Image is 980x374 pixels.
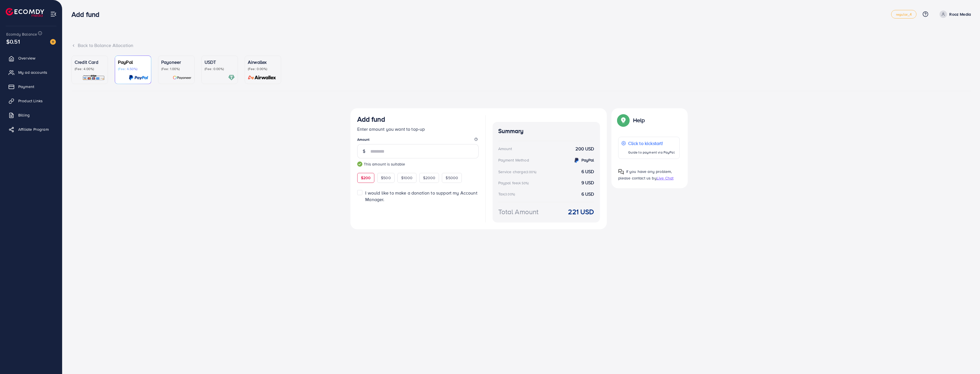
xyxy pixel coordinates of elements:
span: Payment [18,84,34,89]
img: card [246,74,278,81]
span: $0.51 [6,37,20,46]
img: logo [6,8,44,17]
img: card [228,74,235,81]
p: PayPal [118,59,148,66]
span: $200 [361,175,371,181]
h3: Add fund [357,115,385,123]
strong: 6 USD [581,168,594,175]
img: card [129,74,148,81]
p: Help [633,117,645,124]
span: My ad accounts [18,70,47,75]
a: Billing [4,109,58,121]
img: card [82,74,105,81]
span: Overview [18,55,35,61]
div: Service charge [498,169,538,175]
span: I would like to make a donation to support my Account Manager. [365,190,477,203]
div: Tax [498,191,517,197]
p: Rooz Media [949,11,971,18]
span: If you have any problem, please contact us by [618,169,672,181]
img: Popup guide [618,169,624,175]
div: Back to Balance Allocation [72,42,971,49]
strong: 221 USD [568,207,594,217]
a: Rooz Media [937,11,971,18]
a: Overview [4,52,58,64]
h4: Summary [498,128,594,135]
a: Product Links [4,95,58,107]
img: guide [357,162,362,167]
p: (Fee: 4.50%) [118,67,148,71]
img: image [50,39,56,45]
span: Affiliate Program [18,126,49,132]
small: This amount is suitable [357,161,479,167]
p: (Fee: 0.00%) [248,67,278,71]
p: USDT [205,59,235,66]
p: Payoneer [161,59,191,66]
strong: PayPal [581,157,594,163]
a: Payment [4,81,58,92]
strong: 9 USD [581,179,594,186]
p: Credit Card [75,59,105,66]
small: (4.50%) [518,181,529,185]
strong: 6 USD [581,191,594,197]
span: $5000 [446,175,458,181]
img: Popup guide [618,115,628,125]
span: regular_4 [896,13,912,16]
p: (Fee: 4.00%) [75,67,105,71]
p: Airwallex [248,59,278,66]
span: $500 [381,175,391,181]
span: $2000 [423,175,436,181]
div: Paypal fee [498,180,531,186]
p: (Fee: 0.00%) [205,67,235,71]
span: Live Chat [657,175,673,181]
p: Click to kickstart! [628,140,675,147]
div: Amount [498,146,512,152]
legend: Amount [357,137,479,144]
p: Enter amount you want to top-up [357,126,479,132]
h3: Add fund [72,10,104,19]
strong: 200 USD [575,146,594,152]
span: Ecomdy Balance [6,31,37,37]
div: Total Amount [498,207,539,217]
p: Guide to payment via PayPal [628,149,675,156]
img: card [173,74,191,81]
span: $1000 [401,175,413,181]
a: Affiliate Program [4,124,58,135]
span: Billing [18,112,30,118]
iframe: PayPal [422,210,479,220]
small: (3.00%) [526,170,536,174]
small: (3.00%) [504,192,515,197]
a: regular_4 [891,10,916,19]
img: menu [50,11,57,17]
p: (Fee: 1.00%) [161,67,191,71]
div: Payment Method [498,157,529,163]
span: Product Links [18,98,43,104]
a: My ad accounts [4,67,58,78]
iframe: Chat [956,348,976,370]
img: credit [573,157,580,164]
